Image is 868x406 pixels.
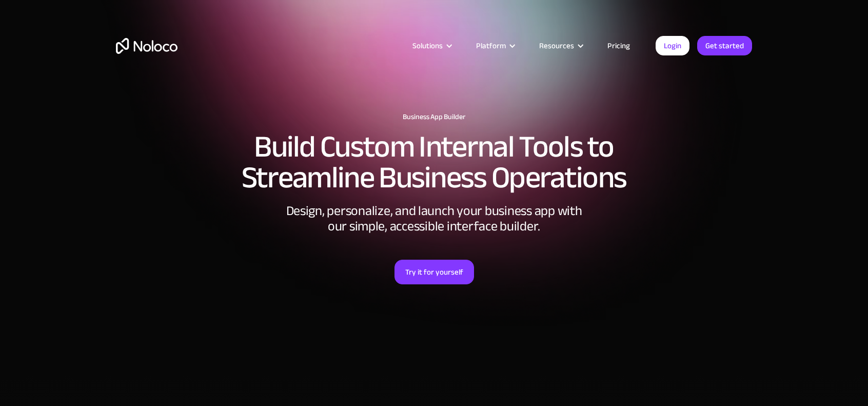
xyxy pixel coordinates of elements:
[412,39,443,52] div: Solutions
[463,39,526,52] div: Platform
[394,260,474,284] a: Try it for yourself
[476,39,506,52] div: Platform
[539,39,574,52] div: Resources
[400,39,463,52] div: Solutions
[116,113,752,121] h1: Business App Builder
[116,131,752,193] h2: Build Custom Internal Tools to Streamline Business Operations
[697,36,752,55] a: Get started
[656,36,689,55] a: Login
[116,38,177,54] a: home
[280,203,588,234] div: Design, personalize, and launch your business app with our simple, accessible interface builder.
[595,39,643,52] a: Pricing
[526,39,595,52] div: Resources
